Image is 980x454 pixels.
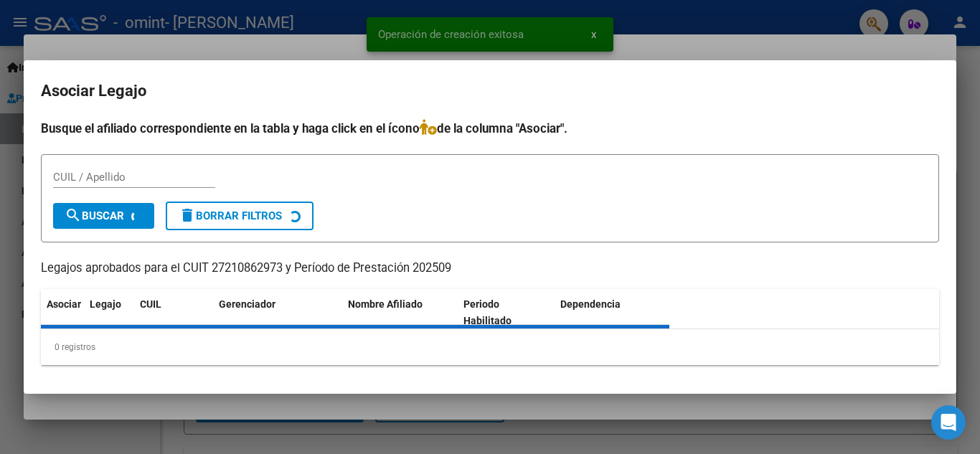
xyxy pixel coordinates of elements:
[140,298,161,310] span: CUIL
[342,289,458,336] datatable-header-cell: Nombre Afiliado
[41,119,939,138] h4: Busque el afiliado correspondiente en la tabla y haga click en el ícono de la columna "Asociar".
[65,209,124,222] span: Buscar
[166,202,314,230] button: Borrar Filtros
[41,260,939,278] p: Legajos aprobados para el CUIT 27210862973 y Período de Prestación 202509
[463,298,512,326] span: Periodo Habilitado
[555,289,670,336] datatable-header-cell: Dependencia
[65,207,82,224] mat-icon: search
[348,298,423,310] span: Nombre Afiliado
[458,289,555,336] datatable-header-cell: Periodo Habilitado
[219,298,275,310] span: Gerenciador
[179,207,196,224] mat-icon: delete
[931,405,966,440] div: Open Intercom Messenger
[560,298,621,310] span: Dependencia
[213,289,342,336] datatable-header-cell: Gerenciador
[53,203,154,229] button: Buscar
[90,298,121,310] span: Legajo
[84,289,134,336] datatable-header-cell: Legajo
[179,209,282,222] span: Borrar Filtros
[41,329,939,365] div: 0 registros
[41,289,84,336] datatable-header-cell: Asociar
[134,289,213,336] datatable-header-cell: CUIL
[47,298,81,310] span: Asociar
[41,77,939,105] h2: Asociar Legajo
